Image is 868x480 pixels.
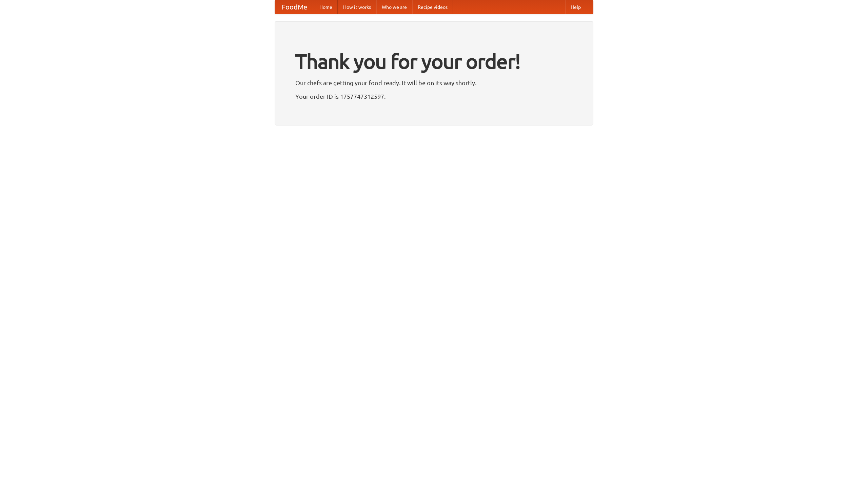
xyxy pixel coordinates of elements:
a: FoodMe [275,0,314,14]
h1: Thank you for your order! [295,45,573,78]
p: Our chefs are getting your food ready. It will be on its way shortly. [295,78,573,88]
a: Who we are [376,0,412,14]
a: How it works [338,0,376,14]
a: Recipe videos [412,0,453,14]
a: Home [314,0,338,14]
p: Your order ID is 1757747312597. [295,91,573,101]
a: Help [565,0,586,14]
